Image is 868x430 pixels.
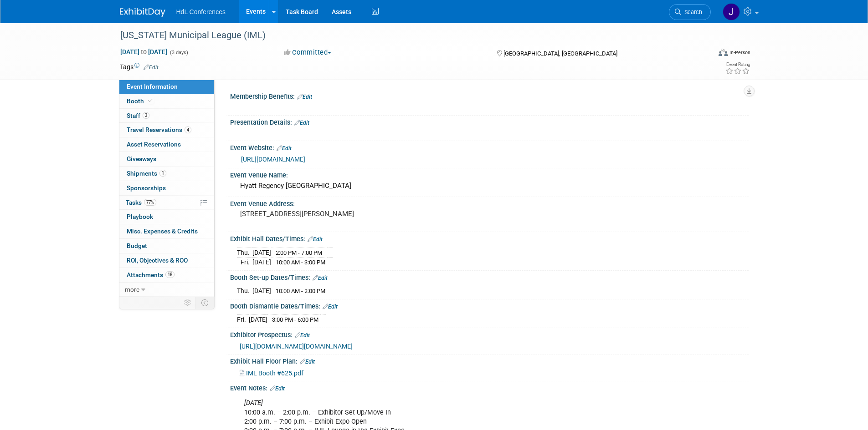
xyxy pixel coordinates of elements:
[300,359,315,365] a: Edit
[159,170,166,177] span: 1
[240,210,436,218] pre: [STREET_ADDRESS][PERSON_NAME]
[119,123,214,137] a: Travel Reservations4
[237,179,742,193] div: Hyatt Regency [GEOGRAPHIC_DATA]
[297,94,312,100] a: Edit
[719,49,728,56] img: Format-Inperson.png
[127,141,181,148] span: Asset Reservations
[125,286,139,293] span: more
[119,152,214,166] a: Giveaways
[230,197,749,208] div: Event Venue Address:
[127,97,154,105] span: Booth
[249,315,267,324] td: [DATE]
[117,27,697,44] div: [US_STATE] Municipal League (IML)
[139,48,148,56] span: to
[237,286,252,296] td: Thu.
[119,80,214,94] a: Event Information
[119,109,214,123] a: Staff3
[657,47,751,61] div: Event Format
[272,316,318,323] span: 3:00 PM - 6:00 PM
[230,141,749,153] div: Event Website:
[127,83,178,90] span: Event Information
[230,354,749,366] div: Exhibit Hall Floor Plan:
[127,155,156,162] span: Giveaways
[144,64,159,71] a: Edit
[252,286,271,296] td: [DATE]
[230,328,749,340] div: Exhibitor Prospectus:
[143,112,149,119] span: 3
[119,181,214,195] a: Sponsorships
[241,156,305,163] a: [URL][DOMAIN_NAME]
[119,94,214,108] a: Booth
[119,224,214,238] a: Misc. Expenses & Credits
[503,50,617,57] span: [GEOGRAPHIC_DATA], [GEOGRAPHIC_DATA]
[195,297,214,309] td: Toggle Event Tabs
[313,275,328,281] a: Edit
[119,283,214,297] a: more
[230,90,749,101] div: Membership Benefits:
[230,271,749,283] div: Booth Set-up Dates/Times:
[723,3,740,20] img: Johnny Nguyen
[729,49,750,56] div: In-Person
[119,253,214,268] a: ROI, Objectives & ROO
[119,196,214,210] a: Tasks77%
[126,199,156,206] span: Tasks
[127,184,166,192] span: Sponsorships
[277,145,292,152] a: Edit
[681,9,702,15] span: Search
[230,299,749,311] div: Booth Dismantle Dates/Times:
[230,116,749,127] div: Presentation Details:
[230,168,749,180] div: Event Venue Name:
[308,236,323,243] a: Edit
[119,268,214,282] a: Attachments18
[176,8,226,15] span: HdL Conferences
[127,271,175,278] span: Attachments
[295,332,310,339] a: Edit
[180,297,196,309] td: Personalize Event Tab Strip
[127,242,147,249] span: Budget
[127,213,153,220] span: Playbook
[276,259,325,266] span: 10:00 AM - 3:00 PM
[237,315,249,324] td: Fri.
[127,112,149,119] span: Staff
[252,248,271,258] td: [DATE]
[127,228,198,235] span: Misc. Expenses & Credits
[148,98,153,103] i: Booth reservation complete
[127,257,188,264] span: ROI, Objectives & ROO
[230,232,749,244] div: Exhibit Hall Dates/Times:
[119,137,214,152] a: Asset Reservations
[294,120,309,126] a: Edit
[237,248,252,258] td: Thu.
[240,369,303,377] a: IML Booth #625.pdf
[252,258,271,267] td: [DATE]
[669,4,711,20] a: Search
[246,369,303,377] span: IML Booth #625.pdf
[244,399,263,407] i: [DATE]
[120,48,168,56] span: [DATE] [DATE]
[230,381,749,393] div: Event Notes:
[276,288,325,294] span: 10:00 AM - 2:00 PM
[144,199,156,206] span: 77%
[323,304,338,310] a: Edit
[127,170,166,177] span: Shipments
[120,8,165,17] img: ExhibitDay
[127,126,191,133] span: Travel Reservations
[119,239,214,253] a: Budget
[270,385,285,392] a: Edit
[237,258,252,267] td: Fri.
[281,48,335,57] button: Committed
[276,249,322,256] span: 2:00 PM - 7:00 PM
[119,210,214,224] a: Playbook
[185,126,191,133] span: 4
[119,167,214,181] a: Shipments1
[725,62,750,67] div: Event Rating
[120,62,159,71] td: Tags
[169,50,188,56] span: (3 days)
[240,343,353,350] a: [URL][DOMAIN_NAME][DOMAIN_NAME]
[165,271,175,278] span: 18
